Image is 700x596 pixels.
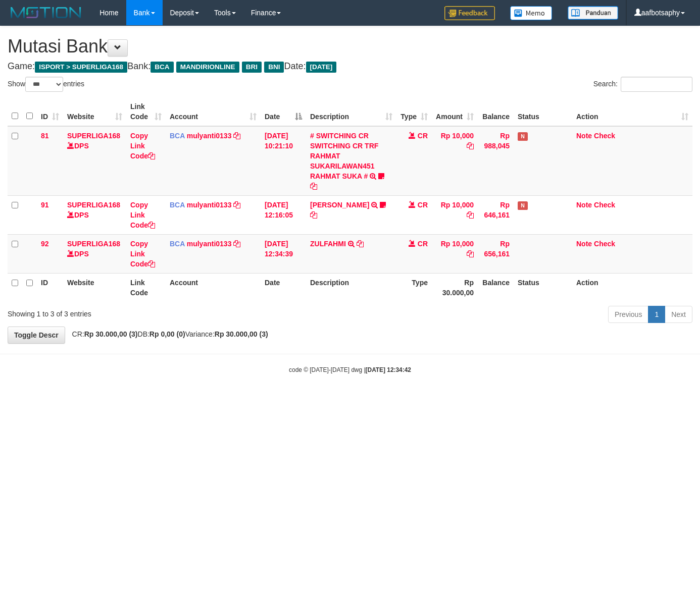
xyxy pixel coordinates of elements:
[170,132,185,140] span: BCA
[261,126,306,196] td: [DATE] 10:21:10
[8,5,84,20] img: MOTION_logo.png
[568,6,618,20] img: panduan.png
[467,211,474,219] a: Copy Rp 10,000 to clipboard
[648,306,665,323] a: 1
[126,273,166,302] th: Link Code
[665,306,692,323] a: Next
[261,234,306,273] td: [DATE] 12:34:39
[187,240,232,248] a: mulyanti0133
[310,211,317,219] a: Copy RIYO RAHMAN to clipboard
[576,132,592,140] a: Note
[467,250,474,258] a: Copy Rp 10,000 to clipboard
[84,330,138,338] strong: Rp 30.000,00 (3)
[289,366,411,373] small: code © [DATE]-[DATE] dwg |
[166,273,261,302] th: Account
[63,234,126,273] td: DPS
[467,142,474,150] a: Copy Rp 10,000 to clipboard
[418,132,428,140] span: CR
[478,195,514,234] td: Rp 646,161
[518,201,528,210] span: Has Note
[176,62,239,73] span: MANDIRIONLINE
[166,97,261,126] th: Account: activate to sort column ascending
[594,132,615,140] a: Check
[432,97,478,126] th: Amount: activate to sort column ascending
[63,126,126,196] td: DPS
[130,132,155,160] a: Copy Link Code
[621,77,692,92] input: Search:
[444,6,495,20] img: Feedback.jpg
[8,77,84,92] label: Show entries
[8,305,284,319] div: Showing 1 to 3 of 3 entries
[510,6,553,20] img: Button%20Memo.svg
[233,240,240,248] a: Copy mulyanti0133 to clipboard
[306,62,337,73] span: [DATE]
[518,132,528,141] span: Has Note
[478,273,514,302] th: Balance
[594,201,615,209] a: Check
[41,201,49,209] span: 91
[8,62,692,72] h4: Game: Bank: Date:
[432,126,478,196] td: Rp 10,000
[261,273,306,302] th: Date
[35,62,127,73] span: ISPORT > SUPERLIGA168
[310,201,369,209] a: [PERSON_NAME]
[306,273,396,302] th: Description
[478,234,514,273] td: Rp 656,161
[187,201,232,209] a: mulyanti0133
[310,240,346,248] a: ZULFAHMI
[593,77,692,92] label: Search:
[126,97,166,126] th: Link Code: activate to sort column ascending
[151,62,173,73] span: BCA
[170,201,185,209] span: BCA
[67,240,120,248] a: SUPERLIGA168
[130,201,155,229] a: Copy Link Code
[478,97,514,126] th: Balance
[261,97,306,126] th: Date: activate to sort column descending
[264,62,284,73] span: BNI
[63,273,126,302] th: Website
[41,240,49,248] span: 92
[306,97,396,126] th: Description: activate to sort column ascending
[310,132,378,180] a: # SWITCHING CR SWITCHING CR TRF RAHMAT SUKARILAWAN451 RAHMAT SUKA #
[242,62,262,73] span: BRI
[8,36,692,57] h1: Mutasi Bank
[233,201,240,209] a: Copy mulyanti0133 to clipboard
[432,273,478,302] th: Rp 30.000,00
[67,330,268,338] span: CR: DB: Variance:
[149,330,185,338] strong: Rp 0,00 (0)
[432,195,478,234] td: Rp 10,000
[41,132,49,140] span: 81
[130,240,155,268] a: Copy Link Code
[478,126,514,196] td: Rp 988,045
[572,273,692,302] th: Action
[396,273,432,302] th: Type
[418,240,428,248] span: CR
[8,327,65,344] a: Toggle Descr
[572,97,692,126] th: Action: activate to sort column ascending
[357,240,364,248] a: Copy ZULFAHMI to clipboard
[366,366,411,373] strong: [DATE] 12:34:42
[187,132,232,140] a: mulyanti0133
[67,132,120,140] a: SUPERLIGA168
[67,201,120,209] a: SUPERLIGA168
[63,195,126,234] td: DPS
[418,201,428,209] span: CR
[514,97,572,126] th: Status
[37,273,63,302] th: ID
[233,132,240,140] a: Copy mulyanti0133 to clipboard
[396,97,432,126] th: Type: activate to sort column ascending
[432,234,478,273] td: Rp 10,000
[576,201,592,209] a: Note
[514,273,572,302] th: Status
[261,195,306,234] td: [DATE] 12:16:05
[25,77,63,92] select: Showentries
[576,240,592,248] a: Note
[594,240,615,248] a: Check
[63,97,126,126] th: Website: activate to sort column ascending
[310,182,317,190] a: Copy # SWITCHING CR SWITCHING CR TRF RAHMAT SUKARILAWAN451 RAHMAT SUKA # to clipboard
[170,240,185,248] span: BCA
[37,97,63,126] th: ID: activate to sort column ascending
[608,306,648,323] a: Previous
[215,330,268,338] strong: Rp 30.000,00 (3)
